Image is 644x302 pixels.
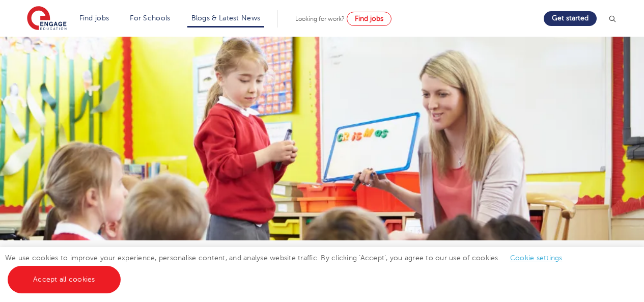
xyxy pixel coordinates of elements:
span: Find jobs [355,15,383,22]
a: Find jobs [347,12,391,26]
span: We use cookies to improve your experience, personalise content, and analyse website traffic. By c... [5,254,573,283]
a: Accept all cookies [8,266,121,293]
img: Engage Education [27,6,67,32]
a: Find jobs [79,14,109,22]
a: Get started [544,11,597,26]
a: Cookie settings [510,254,563,262]
span: Looking for work? [295,15,345,22]
a: For Schools [130,14,170,22]
a: Blogs & Latest News [191,14,261,22]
